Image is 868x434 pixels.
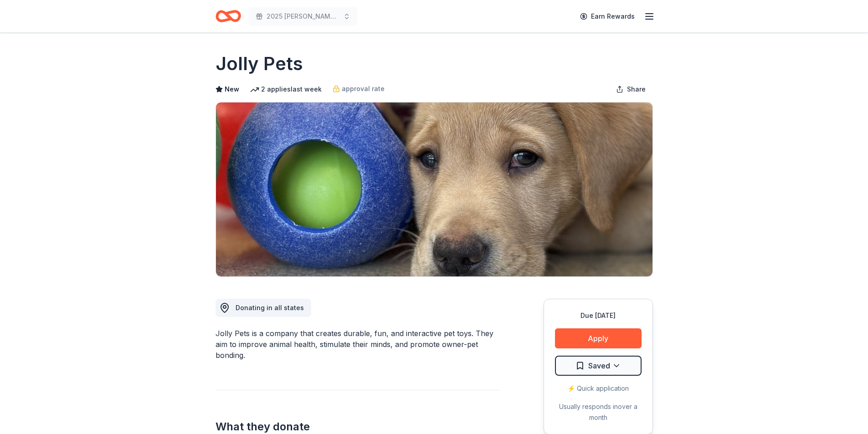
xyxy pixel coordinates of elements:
button: 2025 [PERSON_NAME] Memorial Classic [248,7,358,26]
div: Due [DATE] [555,310,642,321]
div: ⚡️ Quick application [555,383,642,394]
h2: What they donate [216,419,500,434]
a: Home [216,5,241,27]
img: Image for Jolly Pets [216,102,652,276]
span: 2025 [PERSON_NAME] Memorial Classic [267,11,339,22]
h1: Jolly Pets [216,51,303,77]
span: approval rate [342,83,385,94]
div: Jolly Pets is a company that creates durable, fun, and interactive pet toys. They aim to improve ... [216,328,500,361]
span: Donating in all states [236,304,304,311]
div: 2 applies last week [250,84,322,95]
button: Apply [555,328,642,348]
div: Usually responds in over a month [555,401,642,423]
a: approval rate [333,83,385,94]
span: New [225,84,239,95]
button: Saved [555,356,642,376]
span: Saved [588,360,610,372]
button: Share [609,80,653,98]
span: Share [627,84,646,95]
a: Earn Rewards [575,8,640,25]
